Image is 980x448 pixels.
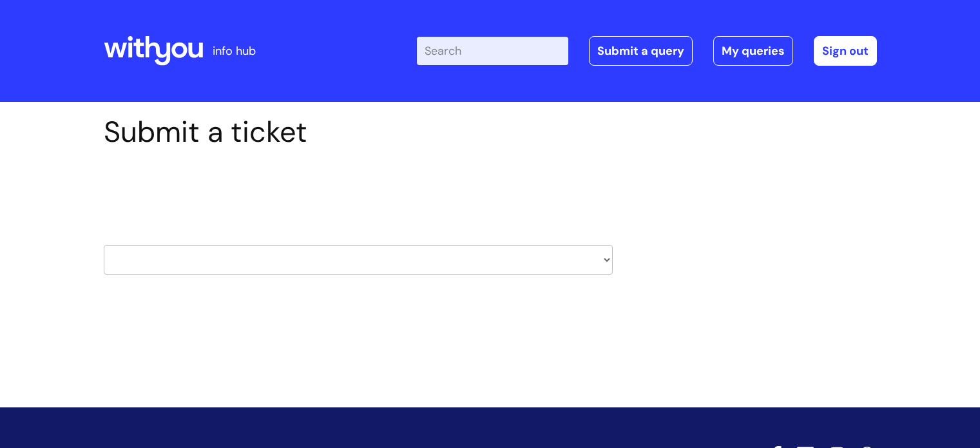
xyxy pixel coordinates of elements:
input: Search [417,37,568,65]
h2: Select issue type [104,179,613,203]
a: Submit a query [589,36,693,66]
a: Sign out [814,36,877,66]
h1: Submit a ticket [104,115,613,150]
p: info hub [213,41,256,61]
a: My queries [713,36,793,66]
div: | - [417,36,877,66]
